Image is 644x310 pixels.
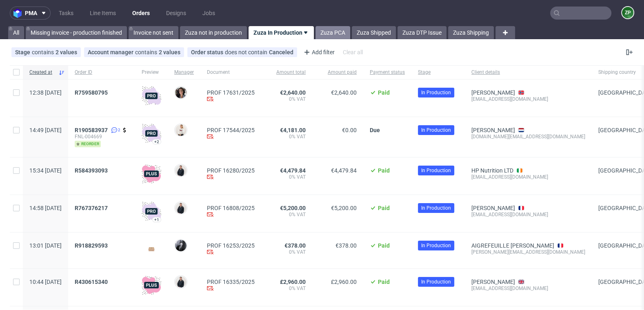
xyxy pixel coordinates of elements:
span: contains [32,49,56,55]
a: Missing invoice - production finished [26,26,127,39]
span: R759580795 [75,89,108,96]
span: R584393093 [75,167,108,174]
div: 2 values [56,49,77,55]
span: Paid [378,279,390,285]
span: FNL-004669 [75,133,129,140]
div: Canceled [269,49,293,55]
span: 13:01 [DATE] [29,242,62,249]
span: Preview [142,69,161,76]
a: R767376217 [75,205,109,211]
span: R918829593 [75,242,108,249]
span: 0% VAT [268,133,306,140]
span: 10:44 [DATE] [29,279,62,285]
span: In Production [421,89,451,96]
a: PROF 16253/2025 [207,242,255,249]
a: [PERSON_NAME] [471,205,515,211]
span: Stage [418,69,458,76]
span: €0.00 [342,127,357,133]
div: +2 [154,139,159,144]
span: Amount total [268,69,306,76]
a: [PERSON_NAME] [471,89,515,96]
span: Paid [378,167,390,174]
span: 0% VAT [268,285,306,292]
button: pma [10,7,51,20]
div: 2 values [159,49,180,55]
img: Adrian Margula [175,276,187,288]
a: All [8,26,24,39]
a: Orders [127,7,155,20]
span: Payment status [370,69,405,76]
a: Invoice not sent [129,26,178,39]
img: version_two_editor_design [142,244,161,255]
figcaption: ZP [622,7,633,18]
img: Philippe Dubuy [175,240,187,251]
img: plus-icon.676465ae8f3a83198b3f.png [142,164,161,184]
span: R190583937 [75,127,108,133]
span: In Production [421,278,451,286]
span: €4,479.84 [280,167,306,174]
a: 2 [109,127,120,133]
span: Due [370,127,380,133]
a: [PERSON_NAME] [471,127,515,133]
img: pro-icon.017ec5509f39f3e742e3.png [142,201,161,221]
span: Paid [378,205,390,211]
img: Adrian Margula [175,202,187,214]
span: Order status [191,49,225,55]
div: Add filter [300,46,336,59]
div: [EMAIL_ADDRESS][DOMAIN_NAME] [471,174,585,180]
span: In Production [421,167,451,174]
span: €378.00 [335,242,357,249]
span: R430615340 [75,279,108,285]
a: Tasks [54,7,78,20]
span: Client details [471,69,585,76]
a: Zuza Shipped [352,26,396,39]
a: Zuza In Production [249,26,314,39]
span: Document [207,69,255,76]
img: pro-icon.017ec5509f39f3e742e3.png [142,124,161,143]
a: PROF 17544/2025 [207,127,255,133]
span: 0% VAT [268,249,306,255]
span: €5,200.00 [280,205,306,211]
span: Account manager [88,49,135,55]
span: 12:38 [DATE] [29,89,62,96]
span: 0% VAT [268,174,306,180]
span: 0% VAT [268,211,306,218]
span: 14:49 [DATE] [29,127,62,133]
span: pma [25,10,37,16]
span: contains [135,49,159,55]
div: [EMAIL_ADDRESS][DOMAIN_NAME] [471,96,585,102]
a: Zuza DTP Issue [398,26,446,39]
a: R918829593 [75,242,109,249]
span: Amount paid [319,69,357,76]
a: R759580795 [75,89,109,96]
span: R767376217 [75,205,108,211]
span: Created at [29,69,55,76]
div: [EMAIL_ADDRESS][DOMAIN_NAME] [471,211,585,218]
a: PROF 16808/2025 [207,205,255,211]
a: Jobs [198,7,220,20]
span: In Production [421,204,451,212]
span: Order ID [75,69,129,76]
a: HP Nutrition LTD [471,167,513,174]
a: PROF 16280/2025 [207,167,255,174]
span: Manager [174,69,194,76]
span: does not contain [225,49,269,55]
span: reorder [75,141,101,147]
a: Zuza not in production [180,26,247,39]
a: PROF 16335/2025 [207,279,255,285]
span: 0% VAT [268,96,306,102]
a: Line Items [85,7,121,20]
div: [EMAIL_ADDRESS][DOMAIN_NAME] [471,285,585,292]
img: Adrian Margula [175,165,187,176]
span: Paid [378,242,390,249]
a: Designs [161,7,191,20]
span: €2,640.00 [280,89,306,96]
img: pro-icon.017ec5509f39f3e742e3.png [142,86,161,106]
span: 15:34 [DATE] [29,167,62,174]
img: logo [13,9,25,18]
a: Zuza Shipping [448,26,494,39]
span: Paid [378,89,390,96]
span: In Production [421,242,451,249]
a: R584393093 [75,167,109,174]
span: Stage [15,49,32,55]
